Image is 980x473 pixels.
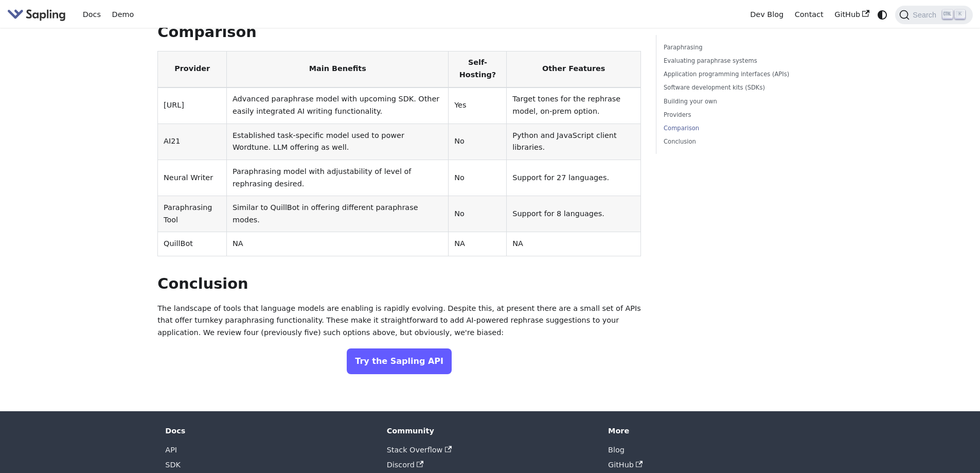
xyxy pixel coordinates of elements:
[7,7,66,22] img: Sapling.ai
[157,23,641,42] h2: Comparison
[664,97,803,107] a: Building your own
[664,110,803,120] a: Providers
[449,51,507,87] th: Self-Hosting?
[158,51,227,87] th: Provider
[347,348,452,374] a: Try the Sapling API
[507,124,640,160] td: Python and JavaScript client libraries.
[227,232,449,256] td: NA
[165,461,181,469] a: SDK
[387,461,424,469] a: Discord
[387,426,594,435] div: Community
[507,51,640,87] th: Other Features
[789,7,829,23] a: Contact
[507,232,640,256] td: NA
[664,69,803,79] a: Application programming interfaces (APIs)
[449,160,507,196] td: No
[165,426,372,435] div: Docs
[158,196,227,232] td: Paraphrasing Tool
[875,7,890,22] button: Switch between dark and light mode (currently system mode)
[664,124,803,133] a: Comparison
[227,196,449,232] td: Similar to QuillBot in offering different paraphrase modes.
[227,124,449,160] td: Established task-specific model used to power Wordtune. LLM offering as well.
[165,446,177,454] a: API
[227,51,449,87] th: Main Benefits
[449,124,507,160] td: No
[664,83,803,93] a: Software development kits (SDKs)
[157,275,641,293] h2: Conclusion
[507,87,640,124] td: Target tones for the rephrase model, on-prem option.
[449,87,507,124] td: Yes
[895,6,972,24] button: Search (Ctrl+K)
[664,56,803,66] a: Evaluating paraphrase systems
[7,7,69,22] a: Sapling.ai
[507,160,640,196] td: Support for 27 languages.
[955,10,965,19] kbd: K
[608,461,643,469] a: GitHub
[158,232,227,256] td: QuillBot
[106,7,139,23] a: Demo
[449,232,507,256] td: NA
[829,7,875,23] a: GitHub
[608,426,815,435] div: More
[227,160,449,196] td: Paraphrasing model with adjustability of level of rephrasing desired.
[387,446,452,454] a: Stack Overflow
[77,7,106,23] a: Docs
[664,137,803,147] a: Conclusion
[744,7,789,23] a: Dev Blog
[227,87,449,124] td: Advanced paraphrase model with upcoming SDK. Other easily integrated AI writing functionality.
[158,87,227,124] td: [URL]
[449,196,507,232] td: No
[507,196,640,232] td: Support for 8 languages.
[158,124,227,160] td: AI21
[157,303,641,339] p: The landscape of tools that language models are enabling is rapidly evolving. Despite this, at pr...
[910,11,942,19] span: Search
[608,446,625,454] a: Blog
[158,160,227,196] td: Neural Writer
[664,43,803,52] a: Paraphrasing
